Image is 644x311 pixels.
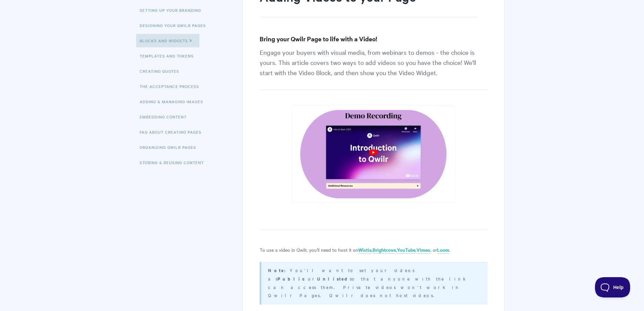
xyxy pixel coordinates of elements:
p: You'll want to set your videos as or so that anyone with the link can access them. Private videos... [268,266,479,299]
a: Blocks and Widgets [136,34,199,47]
a: FAQ About Creating Pages [140,125,207,139]
a: Creating Quotes [140,64,184,78]
p: To use a video in Qwilr, you'll need to host it on , , , , or . [260,246,487,254]
a: Embedding Content [140,110,192,124]
a: Templates and Tokens [140,49,199,63]
strong: Note: [268,267,290,273]
a: Adding & Managing Images [140,95,208,108]
strong: Unlisted [317,275,350,282]
a: Designing Your Qwilr Pages [140,19,211,32]
p: Engage your buyers with visual media, from webinars to demos - the choice is yours. This article ... [260,47,487,90]
iframe: Toggle Customer Support [595,277,630,297]
a: Brightcove [373,246,396,254]
a: The Acceptance Process [140,80,204,93]
a: Storing & Reusing Content [140,156,209,169]
a: Organizing Qwilr Pages [140,140,201,154]
strong: Public [278,275,308,282]
h3: Bring your Qwilr Page to life with a Video! [260,34,487,44]
img: file-tgRr2cBvUm.png [291,105,456,202]
a: YouTube [397,246,415,254]
a: Vimeo [416,246,430,254]
a: Wistia [358,246,372,254]
a: Loom [437,246,449,254]
a: Setting up your Branding [140,3,206,17]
